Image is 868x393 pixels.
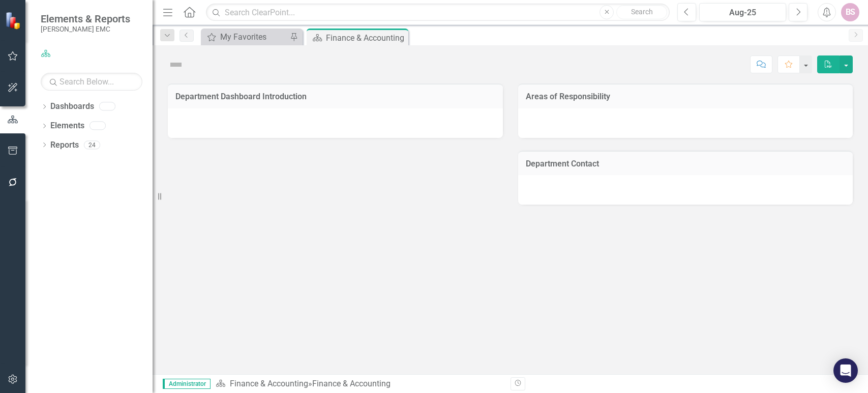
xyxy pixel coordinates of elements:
[312,379,391,388] div: Finance & Accounting
[50,120,84,132] a: Elements
[699,3,786,21] button: Aug-25
[175,92,495,101] h3: Department Dashboard Introduction
[5,11,23,29] img: ClearPoint Strategy
[703,7,783,19] div: Aug-25
[326,32,406,44] div: Finance & Accounting
[230,379,308,388] a: Finance & Accounting
[220,31,287,43] div: My Favorites
[50,139,79,151] a: Reports
[41,25,130,33] small: [PERSON_NAME] EMC
[84,141,100,149] div: 24
[41,13,130,25] span: Elements & Reports
[616,5,667,19] button: Search
[526,92,846,101] h3: Areas of Responsibility
[168,57,184,73] img: Not Defined
[631,8,653,16] span: Search
[833,358,858,383] div: Open Intercom Messenger
[216,378,502,390] div: »
[526,159,846,169] h3: Department Contact
[206,4,670,21] input: Search ClearPoint...
[841,3,859,21] button: BS
[203,31,287,43] a: My Favorites
[41,73,142,91] input: Search Below...
[50,101,94,113] a: Dashboards
[163,379,211,389] span: Administrator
